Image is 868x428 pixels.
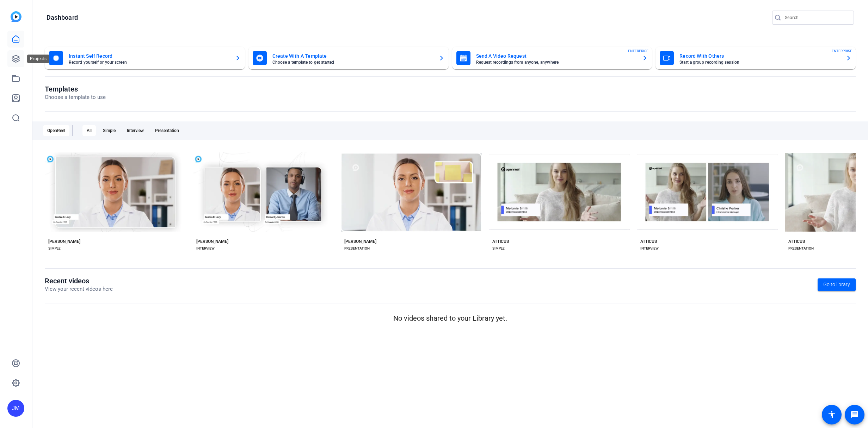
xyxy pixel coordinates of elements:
[47,13,78,22] h1: Dashboard
[43,125,69,136] div: OpenReel
[492,246,505,251] div: SIMPLE
[476,60,637,64] mat-card-subtitle: Request recordings from anyone, anywhere
[640,246,659,251] div: INTERVIEW
[45,47,245,69] button: Instant Self RecordRecord yourself or your screen
[850,410,859,419] mat-icon: message
[452,47,652,69] button: Send A Video RequestRequest recordings from anyone, anywhereENTERPRISE
[45,93,106,101] p: Choose a template to use
[679,52,840,60] mat-card-title: Record With Others
[272,52,433,60] mat-card-title: Create With A Template
[151,125,183,136] div: Presentation
[45,313,856,323] p: No videos shared to your Library yet.
[11,11,21,22] img: blue-gradient.svg
[628,48,648,53] span: ENTERPRISE
[272,60,433,64] mat-card-subtitle: Choose a template to get started
[679,60,840,64] mat-card-subtitle: Start a group recording session
[123,125,148,136] div: Interview
[48,246,61,251] div: SIMPLE
[476,52,637,60] mat-card-title: Send A Video Request
[7,400,24,417] div: JM
[196,239,228,244] div: [PERSON_NAME]
[344,246,370,251] div: PRESENTATION
[823,281,850,288] span: Go to library
[99,125,120,136] div: Simple
[69,60,229,64] mat-card-subtitle: Record yourself or your screen
[45,277,113,285] h1: Recent videos
[248,47,449,69] button: Create With A TemplateChoose a template to get started
[196,246,215,251] div: INTERVIEW
[818,278,856,291] a: Go to library
[640,239,657,244] div: ATTICUS
[82,125,96,136] div: All
[27,55,49,63] div: Projects
[655,47,856,69] button: Record With OthersStart a group recording sessionENTERPRISE
[45,85,106,93] h1: Templates
[827,410,836,419] mat-icon: accessibility
[788,239,805,244] div: ATTICUS
[48,239,80,244] div: [PERSON_NAME]
[344,239,376,244] div: [PERSON_NAME]
[492,239,509,244] div: ATTICUS
[785,13,848,22] input: Search
[832,48,852,53] span: ENTERPRISE
[45,285,113,293] p: View your recent videos here
[69,52,229,60] mat-card-title: Instant Self Record
[788,246,814,251] div: PRESENTATION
